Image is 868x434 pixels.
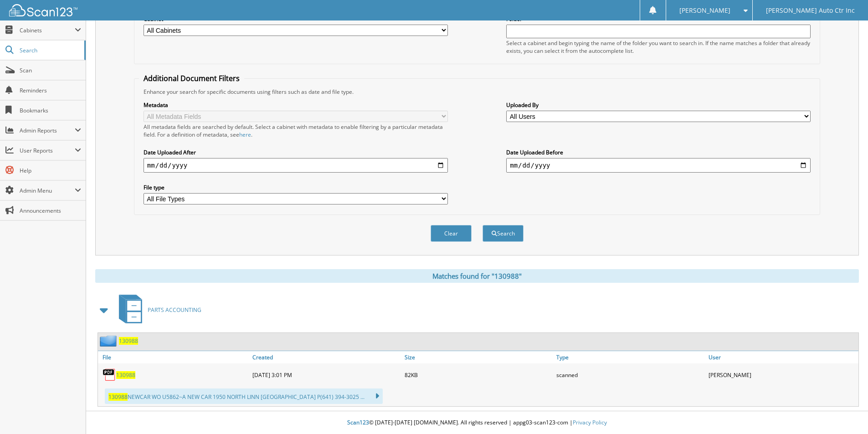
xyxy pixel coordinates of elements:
[113,292,201,328] a: PARTS ACCOUNTING
[105,388,383,404] div: NEWCAR WO U5862~A NEW CAR 1950 NORTH LINN [GEOGRAPHIC_DATA] P(641) 394-3025 ...
[20,26,75,34] span: Cabinets
[144,184,448,191] label: File type
[431,225,472,242] button: Clear
[506,39,811,55] div: Select a cabinet and begin typing the name of the folder you want to search in. If the name match...
[20,87,81,94] span: Reminders
[20,167,81,174] span: Help
[554,351,706,363] a: Type
[766,8,855,13] span: [PERSON_NAME] Auto Ctr Inc
[554,366,706,384] div: scanned
[144,158,448,173] input: start
[20,107,81,114] span: Bookmarks
[402,366,555,384] div: 82KB
[139,88,815,96] div: Enhance your search for specific documents using filters such as date and file type.
[100,335,119,347] img: folder2.png
[20,187,75,194] span: Admin Menu
[822,390,868,434] iframe: Chat Widget
[20,66,81,74] span: Scan
[573,419,607,426] a: Privacy Policy
[95,269,859,283] div: Matches found for "130988"
[103,368,116,382] img: PDF.png
[86,412,868,434] div: © [DATE]-[DATE] [DOMAIN_NAME]. All rights reserved | appg03-scan123-com |
[239,131,251,138] a: here
[250,351,402,363] a: Created
[20,147,75,154] span: User Reports
[506,148,811,156] label: Date Uploaded Before
[139,73,244,83] legend: Additional Document Filters
[9,4,77,16] img: scan123-logo-white.svg
[20,46,80,54] span: Search
[483,225,524,242] button: Search
[402,351,555,363] a: Size
[250,366,402,384] div: [DATE] 3:01 PM
[148,306,201,314] span: PARTS ACCOUNTING
[679,8,730,13] span: [PERSON_NAME]
[506,158,811,173] input: end
[144,148,448,156] label: Date Uploaded After
[144,101,448,109] label: Metadata
[108,393,128,401] span: 130988
[119,337,138,345] a: 130988
[116,371,135,379] a: 130988
[98,351,250,363] a: File
[20,207,81,214] span: Announcements
[347,419,369,426] span: Scan123
[506,101,811,109] label: Uploaded By
[144,123,448,138] div: All metadata fields are searched by default. Select a cabinet with metadata to enable filtering b...
[20,127,75,134] span: Admin Reports
[706,366,858,384] div: [PERSON_NAME]
[706,351,858,363] a: User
